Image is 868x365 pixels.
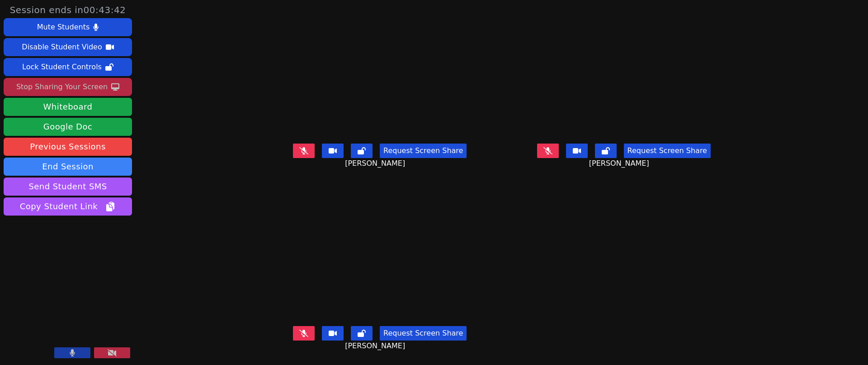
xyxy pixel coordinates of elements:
span: [PERSON_NAME] [589,158,651,169]
button: End Session [4,158,132,176]
span: Session ends in [10,4,126,16]
div: Stop Sharing Your Screen [16,80,108,94]
time: 00:43:42 [84,5,126,15]
div: Lock Student Controls [22,60,102,74]
a: Google Doc [4,118,132,136]
button: Request Screen Share [380,326,467,341]
button: Disable Student Video [4,38,132,56]
button: Send Student SMS [4,178,132,196]
span: [PERSON_NAME] [345,158,407,169]
span: Copy Student Link [20,200,116,213]
button: Whiteboard [4,98,132,116]
button: Copy Student Link [4,197,132,216]
div: Disable Student Video [22,40,102,54]
button: Mute Students [4,18,132,36]
button: Stop Sharing Your Screen [4,78,132,96]
button: Request Screen Share [624,144,711,158]
div: Mute Students [37,20,90,34]
button: Request Screen Share [380,144,467,158]
span: [PERSON_NAME] [345,341,407,351]
a: Previous Sessions [4,138,132,156]
button: Lock Student Controls [4,58,132,76]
